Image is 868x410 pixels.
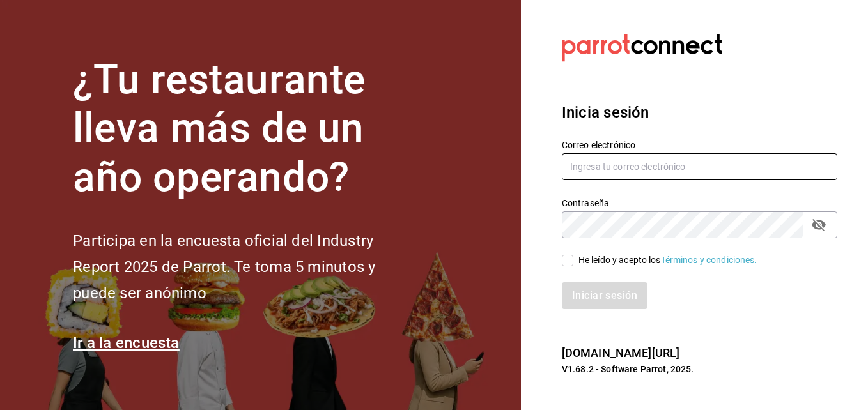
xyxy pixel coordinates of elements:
[562,346,679,360] a: [DOMAIN_NAME][URL]
[562,363,837,376] p: V1.68.2 - Software Parrot, 2025.
[562,101,837,124] h3: Inicia sesión
[73,334,180,352] a: Ir a la encuesta
[562,198,837,207] label: Contraseña
[73,56,418,202] h1: ¿Tu restaurante lleva más de un año operando?
[562,140,837,149] label: Correo electrónico
[661,255,757,265] a: Términos y condiciones.
[808,214,830,236] button: Campo de contraseña
[562,153,837,180] input: Ingresa tu correo electrónico
[73,228,418,306] h2: Participa en la encuesta oficial del Industry Report 2025 de Parrot. Te toma 5 minutos y puede se...
[578,254,757,267] div: He leído y acepto los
